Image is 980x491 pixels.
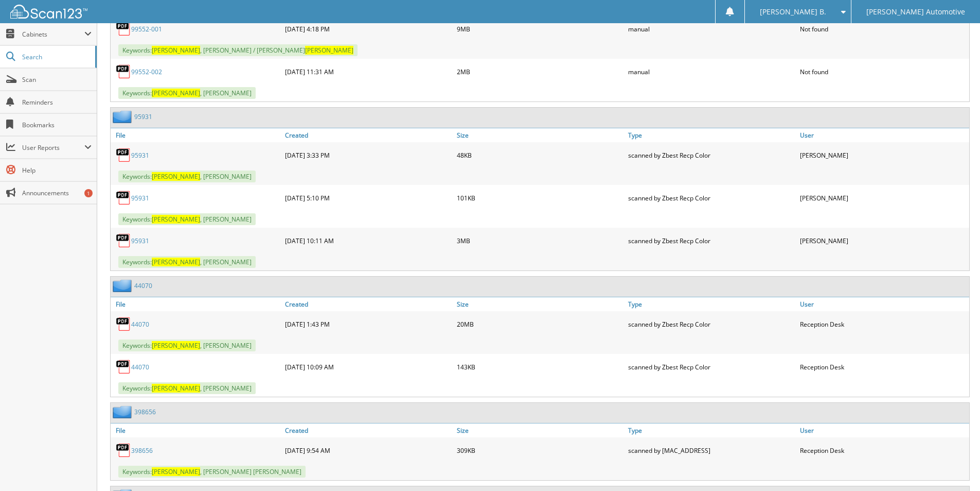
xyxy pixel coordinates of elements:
div: 2MB [454,61,626,82]
img: PDF.png [116,316,131,332]
div: [PERSON_NAME] [797,230,969,251]
div: [DATE] 10:11 AM [282,230,454,251]
a: 95931 [131,236,149,245]
span: [PERSON_NAME] [152,467,200,476]
a: 95931 [131,151,149,160]
div: Not found [797,61,969,82]
span: [PERSON_NAME] [152,89,200,97]
span: [PERSON_NAME] [152,172,200,181]
div: Not found [797,19,969,39]
div: Reception Desk [797,440,969,461]
span: Keywords: , [PERSON_NAME] [118,171,256,182]
div: scanned by Zbest Recp Color [626,145,797,165]
div: scanned by [MAC_ADDRESS] [626,440,797,461]
span: [PERSON_NAME] [152,384,200,393]
div: [DATE] 10:09 AM [282,357,454,377]
a: 95931 [134,112,152,121]
div: 309KB [454,440,626,461]
span: Bookmarks [22,121,92,129]
a: Size [454,128,626,142]
div: [DATE] 1:43 PM [282,314,454,334]
a: Created [282,297,454,311]
span: Keywords: , [PERSON_NAME] [118,340,256,351]
div: scanned by Zbest Recp Color [626,314,797,334]
span: Scan [22,75,92,84]
a: 99552-002 [131,67,162,76]
a: Type [626,424,797,437]
a: Type [626,297,797,311]
a: User [797,297,969,311]
img: folder2.png [113,279,134,292]
a: Created [282,128,454,142]
img: PDF.png [116,64,131,79]
a: Size [454,424,626,437]
span: User Reports [22,143,84,152]
span: Keywords: , [PERSON_NAME] [PERSON_NAME] [118,466,306,478]
div: 143KB [454,357,626,377]
div: 101KB [454,188,626,208]
span: Cabinets [22,30,84,39]
div: [DATE] 4:18 PM [282,19,454,39]
a: File [111,424,282,437]
img: PDF.png [116,359,131,375]
img: PDF.png [116,147,131,163]
div: [DATE] 11:31 AM [282,61,454,82]
span: [PERSON_NAME] [152,258,200,266]
a: File [111,297,282,311]
a: 99552-001 [131,25,162,33]
span: [PERSON_NAME] [152,215,200,224]
span: [PERSON_NAME] [152,341,200,350]
a: User [797,128,969,142]
span: Keywords: , [PERSON_NAME] / [PERSON_NAME] [118,44,358,56]
div: [DATE] 9:54 AM [282,440,454,461]
div: 1 [84,189,93,197]
a: 44070 [131,320,149,329]
div: scanned by Zbest Recp Color [626,230,797,251]
iframe: Chat Widget [929,442,980,491]
div: Reception Desk [797,357,969,377]
div: scanned by Zbest Recp Color [626,357,797,377]
span: Reminders [22,98,92,107]
span: Help [22,166,92,175]
div: [DATE] 3:33 PM [282,145,454,165]
div: [PERSON_NAME] [797,145,969,165]
a: Created [282,424,454,437]
div: [DATE] 5:10 PM [282,188,454,208]
div: 9MB [454,19,626,39]
span: Keywords: , [PERSON_NAME] [118,87,256,99]
img: PDF.png [116,443,131,458]
div: scanned by Zbest Recp Color [626,188,797,208]
span: [PERSON_NAME] B. [760,9,826,15]
a: 44070 [131,363,149,371]
a: Type [626,128,797,142]
a: 44070 [134,281,152,290]
a: File [111,128,282,142]
img: folder2.png [113,110,134,123]
div: manual [626,61,797,82]
span: Keywords: , [PERSON_NAME] [118,382,256,394]
span: [PERSON_NAME] Automotive [866,9,965,15]
a: 398656 [131,446,153,455]
span: Announcements [22,189,92,197]
img: scan123-logo-white.svg [10,5,87,19]
img: PDF.png [116,233,131,248]
div: 3MB [454,230,626,251]
a: User [797,424,969,437]
div: manual [626,19,797,39]
span: Search [22,53,90,61]
a: 398656 [134,408,156,416]
span: Keywords: , [PERSON_NAME] [118,213,256,225]
div: 20MB [454,314,626,334]
img: folder2.png [113,405,134,418]
span: Keywords: , [PERSON_NAME] [118,256,256,268]
img: PDF.png [116,21,131,37]
img: PDF.png [116,190,131,206]
div: 48KB [454,145,626,165]
span: [PERSON_NAME] [152,46,200,55]
a: 95931 [131,194,149,202]
div: Reception Desk [797,314,969,334]
span: [PERSON_NAME] [305,46,353,55]
div: [PERSON_NAME] [797,188,969,208]
a: Size [454,297,626,311]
